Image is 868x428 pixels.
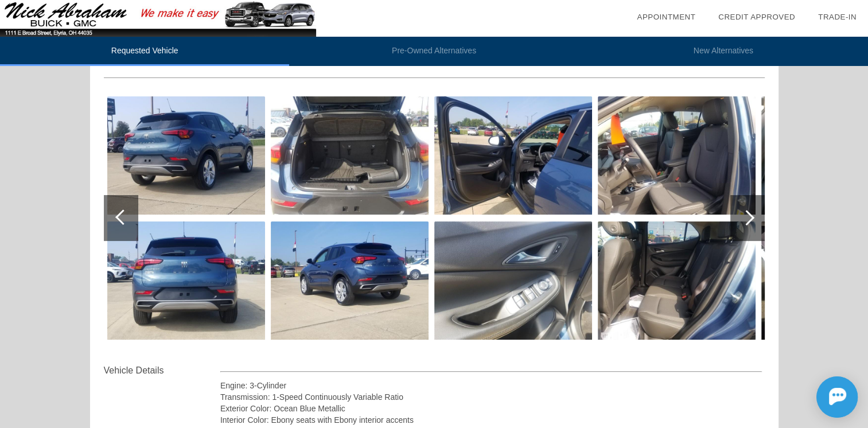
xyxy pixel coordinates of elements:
[818,13,857,21] a: Trade-In
[289,37,578,66] li: Pre-Owned Alternatives
[220,414,762,426] div: Interior Color: Ebony seats with Ebony interior accents
[220,403,762,414] div: Exterior Color: Ocean Blue Metallic
[765,366,868,428] iframe: Chat Assistance
[637,13,695,21] a: Appointment
[107,96,265,215] img: acd69c87e5a428c113d03d4c4f0f6190x.jpg
[434,221,592,340] img: ac0479207a049958888f27a013848ad2x.jpg
[598,96,756,215] img: eed2ee70094b94b25611c6a69801787ex.jpg
[579,37,868,66] li: New Alternatives
[220,380,762,391] div: Engine: 3-Cylinder
[107,221,265,340] img: 8916aee9344907d6991cc1cf61792c8fx.jpg
[104,364,220,378] div: Vehicle Details
[271,221,429,340] img: e7e3fd6b7572b2efa9f691587900bb26x.jpg
[271,96,429,215] img: 1e33f3cad435df0f6a8b9b0e715a9607x.jpg
[434,96,592,215] img: 803a89143572871be60b496112d01c5bx.jpg
[220,391,762,403] div: Transmission: 1-Speed Continuously Variable Ratio
[718,13,795,21] a: Credit Approved
[598,221,756,340] img: 857f0530014a97e24b2b48c171fc3151x.jpg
